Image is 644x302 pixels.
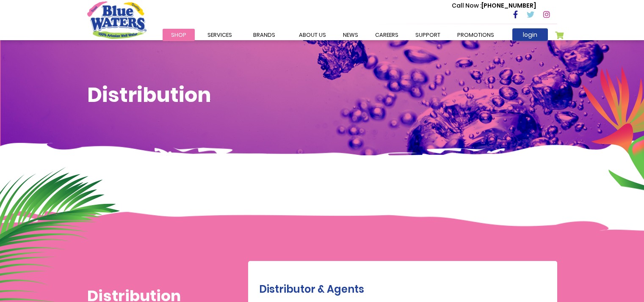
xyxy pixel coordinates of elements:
[452,1,481,10] span: Call Now :
[253,31,275,39] span: Brands
[452,1,536,10] p: [PHONE_NUMBER]
[449,29,503,41] a: Promotions
[87,83,557,107] h1: Distribution
[87,1,146,38] a: store logo
[290,29,334,41] a: about us
[207,31,232,39] span: Services
[367,29,407,41] a: careers
[512,28,548,41] a: login
[407,29,449,41] a: support
[171,31,186,39] span: Shop
[334,29,367,41] a: News
[259,283,553,296] h2: Distributor & Agents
